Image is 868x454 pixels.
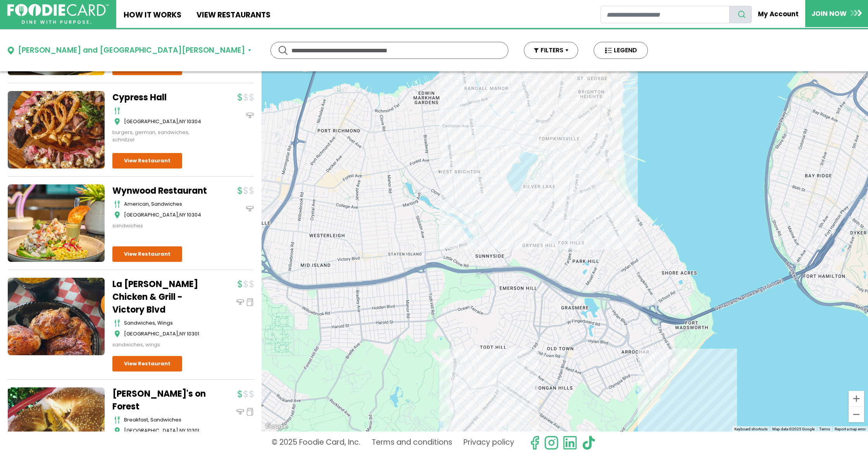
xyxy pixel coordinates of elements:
span: [GEOGRAPHIC_DATA] [124,211,178,218]
a: Cypress Hall [112,91,209,104]
img: cutlery_icon.svg [114,416,120,424]
span: NY [179,330,186,337]
a: Open this area in Google Maps (opens a new window) [263,421,289,432]
div: , [124,118,209,126]
svg: check us out on facebook [527,435,542,450]
div: , [124,211,209,219]
input: restaurant search [601,6,730,23]
span: [GEOGRAPHIC_DATA] [124,330,178,337]
a: Terms [819,427,830,431]
img: linkedin.svg [563,435,577,450]
a: [PERSON_NAME]'s on Forest [112,387,209,413]
button: FILTERS [524,42,578,59]
a: Privacy policy [463,435,514,450]
button: search [729,6,752,23]
img: map_icon.svg [114,118,120,126]
img: pickup_icon.svg [246,408,254,416]
a: View Restaurant [112,246,182,262]
div: american, sandwiches [124,200,209,208]
span: NY [179,118,186,125]
img: map_icon.svg [114,211,120,219]
a: My Account [752,5,805,22]
span: Map data ©2025 Google [772,427,815,431]
img: cutlery_icon.svg [114,200,120,208]
img: dinein_icon.svg [236,298,244,306]
img: map_icon.svg [114,330,120,338]
img: dinein_icon.svg [236,408,244,416]
span: 10301 [187,427,199,434]
div: , [124,427,209,435]
img: dinein_icon.svg [246,112,254,119]
div: sandwiches, wings [112,341,209,349]
span: NY [179,427,186,434]
a: View Restaurant [112,356,182,371]
span: 10304 [187,118,201,125]
a: La [PERSON_NAME] Chicken & Grill - Victory Blvd [112,278,209,316]
button: [PERSON_NAME] and [GEOGRAPHIC_DATA][PERSON_NAME] [8,45,251,56]
a: Report a map error [835,427,866,431]
a: View Restaurant [112,153,182,169]
span: 10301 [187,330,199,337]
div: [PERSON_NAME] and [GEOGRAPHIC_DATA][PERSON_NAME] [18,45,245,56]
img: tiktok.svg [581,435,596,450]
span: [GEOGRAPHIC_DATA] [124,427,178,434]
span: [GEOGRAPHIC_DATA] [124,118,178,125]
div: sandwiches [112,222,209,230]
div: breakfast, sandwiches [124,416,209,424]
img: Google [263,421,289,432]
a: Wynwood Restaurant [112,184,209,197]
button: Zoom out [849,407,864,422]
button: Keyboard shortcuts [734,426,768,432]
img: cutlery_icon.svg [114,319,120,327]
img: dinein_icon.svg [246,205,254,213]
img: FoodieCard; Eat, Drink, Save, Donate [7,4,109,24]
button: Zoom in [849,391,864,406]
div: , [124,330,209,338]
a: Terms and conditions [372,435,452,450]
img: pickup_icon.svg [246,298,254,306]
div: sandwiches, wings [124,319,209,327]
p: © 2025 Foodie Card, Inc. [272,435,360,450]
button: LEGEND [594,42,648,59]
span: NY [179,211,186,218]
div: burgers, german, sandwiches, schnitzel [112,129,209,144]
img: cutlery_icon.svg [114,107,120,115]
span: 10304 [187,211,201,218]
img: map_icon.svg [114,427,120,435]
